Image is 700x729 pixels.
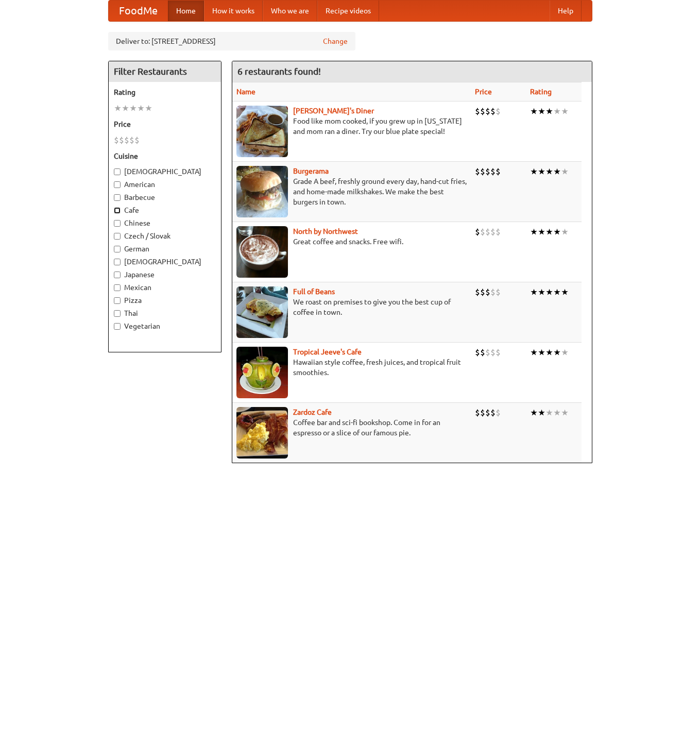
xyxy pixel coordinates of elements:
[480,166,485,177] li: $
[114,207,121,214] input: Cafe
[114,168,121,175] input: [DEMOGRAPHIC_DATA]
[109,61,221,82] h4: Filter Restaurants
[114,310,121,317] input: Thai
[561,106,569,117] li: ★
[561,286,569,298] li: ★
[538,226,545,238] li: ★
[561,407,569,418] li: ★
[475,106,480,117] li: $
[114,103,122,114] li: ★
[545,166,553,177] li: ★
[480,347,485,358] li: $
[496,407,501,418] li: $
[485,347,490,358] li: $
[114,231,216,241] label: Czech / Slovak
[114,269,216,280] label: Japanese
[485,286,490,298] li: $
[236,88,255,96] a: Name
[538,407,545,418] li: ★
[263,1,317,21] a: Who we are
[553,166,561,177] li: ★
[490,347,496,358] li: $
[124,134,129,146] li: $
[485,407,490,418] li: $
[114,119,216,129] h5: Price
[236,176,467,207] p: Grade A beef, freshly ground every day, hand-cut fries, and home-made milkshakes. We make the bes...
[236,347,288,398] img: jeeves.jpg
[114,220,121,227] input: Chinese
[485,226,490,238] li: $
[561,166,569,177] li: ★
[553,407,561,418] li: ★
[545,286,553,298] li: ★
[114,194,121,201] input: Barbecue
[236,407,288,459] img: zardoz.jpg
[545,407,553,418] li: ★
[236,166,288,217] img: burgerama.jpg
[530,226,538,238] li: ★
[480,407,485,418] li: $
[490,407,496,418] li: $
[293,287,335,296] a: Full of Beans
[236,226,288,278] img: north.jpg
[114,134,119,146] li: $
[496,166,501,177] li: $
[293,227,358,235] a: North by Northwest
[538,166,545,177] li: ★
[496,226,501,238] li: $
[293,167,329,175] b: Burgerama
[114,282,216,293] label: Mexican
[236,297,467,317] p: We roast on premises to give you the best cup of coffee in town.
[530,407,538,418] li: ★
[550,1,582,21] a: Help
[129,134,134,146] li: $
[236,236,467,247] p: Great coffee and snacks. Free wifi.
[293,107,374,115] a: [PERSON_NAME]'s Diner
[293,348,362,356] a: Tropical Jeeve's Cafe
[553,347,561,358] li: ★
[490,226,496,238] li: $
[114,321,216,331] label: Vegetarian
[114,259,121,265] input: [DEMOGRAPHIC_DATA]
[114,166,216,177] label: [DEMOGRAPHIC_DATA]
[530,286,538,298] li: ★
[545,226,553,238] li: ★
[323,36,348,46] a: Change
[496,347,501,358] li: $
[114,233,121,240] input: Czech / Slovak
[553,226,561,238] li: ★
[109,1,168,21] a: FoodMe
[475,226,480,238] li: $
[293,408,332,416] a: Zardoz Cafe
[114,205,216,215] label: Cafe
[490,166,496,177] li: $
[561,226,569,238] li: ★
[114,179,216,190] label: American
[561,347,569,358] li: ★
[236,286,288,338] img: beans.jpg
[485,106,490,117] li: $
[480,106,485,117] li: $
[530,347,538,358] li: ★
[114,87,216,97] h5: Rating
[114,295,216,306] label: Pizza
[122,103,129,114] li: ★
[475,286,480,298] li: $
[538,106,545,117] li: ★
[475,88,492,96] a: Price
[475,347,480,358] li: $
[114,308,216,318] label: Thai
[553,106,561,117] li: ★
[490,286,496,298] li: $
[545,106,553,117] li: ★
[137,103,145,114] li: ★
[114,284,121,291] input: Mexican
[480,286,485,298] li: $
[114,244,216,254] label: German
[530,166,538,177] li: ★
[114,257,216,267] label: [DEMOGRAPHIC_DATA]
[485,166,490,177] li: $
